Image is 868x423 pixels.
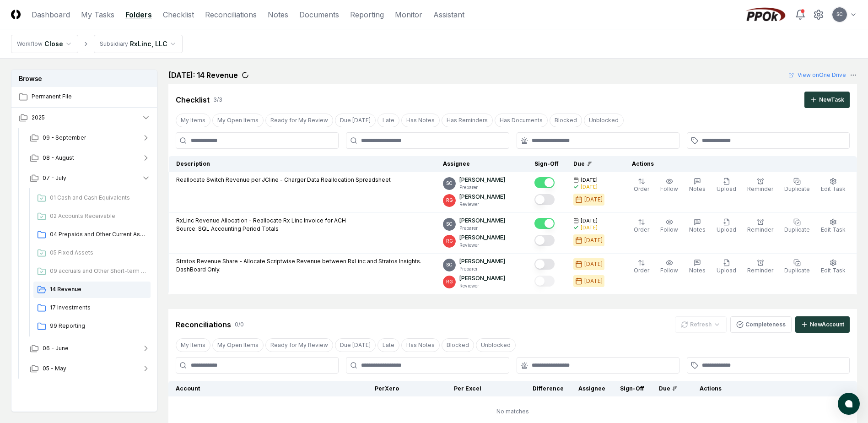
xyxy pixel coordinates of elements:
p: Reallocate Switch Revenue per JCline - Charger Data Reallocation Spreadsheet [176,176,391,184]
span: Edit Task [821,226,846,233]
th: Assignee [571,381,613,396]
span: Notes [689,226,706,233]
span: Reminder [747,185,773,192]
p: Preparer [459,225,505,232]
button: Edit Task [819,257,847,277]
button: 06 - June [22,338,158,358]
div: [DATE] [581,184,598,190]
button: Has Notes [401,338,440,352]
button: Ready for My Review [265,114,333,127]
button: Mark complete [534,177,555,188]
span: 04 Prepaids and Other Current Assets [50,230,147,239]
span: Upload [717,185,736,192]
span: 14 Revenue [50,285,147,293]
button: 08 - August [22,148,158,168]
span: Follow [660,267,678,274]
button: My Items [176,114,210,127]
div: Workflow [17,40,43,48]
div: 3 / 3 [213,96,222,104]
th: Assignee [436,156,527,172]
button: Late [377,338,399,352]
div: [DATE] [584,195,603,204]
button: Notes [687,257,707,277]
button: Order [632,257,651,277]
button: Blocked [550,114,582,127]
button: Order [632,176,651,195]
p: [PERSON_NAME] [459,217,505,225]
a: Permanent File [11,87,158,107]
p: [PERSON_NAME] [459,257,505,266]
a: 04 Prepaids and Other Current Assets [33,227,151,243]
a: Reconciliations [205,9,257,20]
span: 08 - August [43,154,74,162]
span: Duplicate [784,185,810,192]
th: Sign-Off [527,156,566,172]
div: Account [176,385,317,393]
nav: breadcrumb [11,35,183,53]
div: [DATE] [584,260,603,268]
span: SC [446,180,453,187]
span: 01 Cash and Cash Equivalents [50,194,147,202]
a: Monitor [395,9,422,20]
button: Notes [687,217,707,236]
button: Edit Task [819,217,847,236]
button: Due Today [335,114,376,127]
span: Order [634,226,649,233]
button: SC [831,6,848,23]
p: [PERSON_NAME] [459,193,505,201]
span: Order [634,267,649,274]
button: Reminder [745,217,775,236]
button: NewAccount [795,316,850,333]
span: 09 - September [43,134,86,142]
button: Late [377,114,399,127]
div: Due [659,385,678,393]
span: 17 Investments [50,304,147,312]
span: Duplicate [784,267,810,274]
button: Follow [658,217,680,236]
button: Follow [658,176,680,195]
a: 17 Investments [33,300,151,316]
th: Sign-Off [613,381,652,396]
button: My Items [176,338,210,352]
button: Notes [687,176,707,195]
p: [PERSON_NAME] [459,233,505,242]
button: Follow [658,257,680,277]
button: Blocked [442,338,474,352]
a: My Tasks [81,9,114,20]
span: SC [446,221,453,228]
p: Reviewer [459,282,505,289]
div: 0 / 0 [235,320,244,329]
a: Dashboard [32,9,70,20]
button: Due Today [335,338,376,352]
a: Folders [125,9,152,20]
span: Reminder [747,226,773,233]
span: SC [836,11,843,18]
button: Duplicate [782,257,812,277]
button: My Open Items [212,114,264,127]
div: [DATE] [581,224,598,231]
span: Order [634,185,649,192]
span: RG [446,197,453,204]
span: Follow [660,185,678,192]
div: Subsidiary [100,40,128,48]
div: Reconciliations [176,319,231,330]
span: Notes [689,267,706,274]
a: 09 accruals and Other Short-term Liabilities [33,263,151,280]
p: RxLinc Revenue Allocation - Reallocate Rx Linc Invoice for ACH Source: SQL Accounting Period Totals [176,217,346,233]
a: 99 Reporting [33,318,151,335]
button: Duplicate [782,217,812,236]
span: Reminder [747,267,773,274]
button: atlas-launcher [838,393,860,415]
span: 02 Accounts Receivable [50,212,147,220]
button: Mark complete [534,259,555,270]
div: New Task [819,96,844,104]
span: [DATE] [581,177,598,184]
img: Logo [11,10,21,19]
span: 05 - May [43,364,66,373]
span: 99 Reporting [50,322,147,330]
div: Actions [692,385,850,393]
a: Notes [268,9,288,20]
div: 07 - July [22,188,158,338]
span: RG [446,238,453,244]
span: 2025 [32,114,45,122]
